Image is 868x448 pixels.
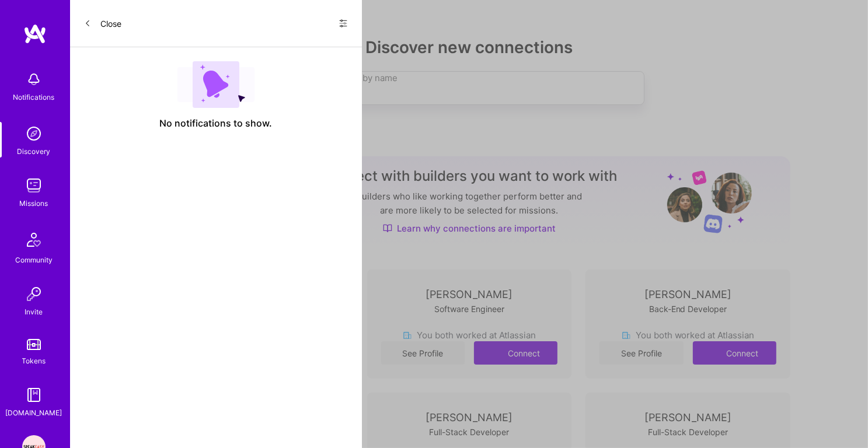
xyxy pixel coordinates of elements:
div: Tokens [22,355,46,367]
span: No notifications to show. [160,117,273,129]
div: Community [15,254,53,266]
div: Invite [25,306,43,318]
div: Missions [20,197,48,209]
img: guide book [22,383,46,407]
img: discovery [22,122,46,145]
img: Community [20,226,48,254]
button: Close [84,14,121,33]
div: [DOMAIN_NAME] [6,407,62,419]
img: bell [22,68,46,91]
img: empty [177,61,255,108]
div: Notifications [13,91,55,103]
div: Discovery [18,145,51,157]
img: Invite [22,282,46,306]
img: tokens [27,339,41,350]
img: teamwork [22,174,46,197]
img: logo [23,23,47,44]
